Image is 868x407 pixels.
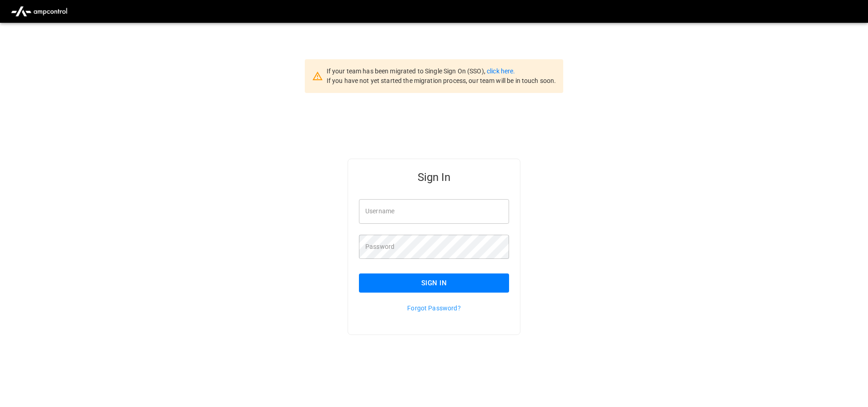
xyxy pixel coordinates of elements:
[359,304,509,313] p: Forgot Password?
[359,273,509,293] button: Sign In
[7,3,71,20] img: ampcontrol.io logo
[327,77,556,84] span: If you have not yet started the migration process, our team will be in touch soon.
[359,170,509,185] h5: Sign In
[487,67,515,75] a: click here.
[327,67,487,75] span: If your team has been migrated to Single Sign On (SSO),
